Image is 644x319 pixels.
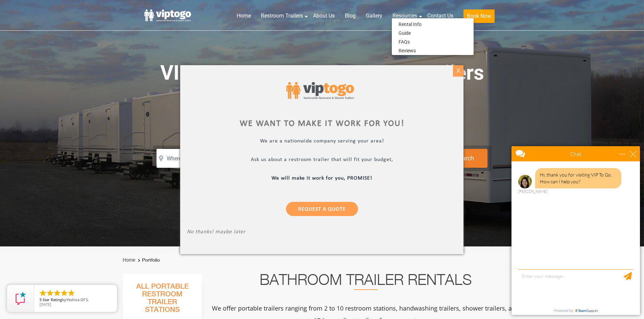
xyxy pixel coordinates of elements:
img: viptogo logo [286,82,354,99]
b: We will make it work for you, PROMISE! [272,175,373,181]
li:  [39,289,47,297]
li:  [46,289,54,297]
span: Star Rating [43,297,62,302]
p: Ask us about a restroom trailer that will fit your budget, [187,156,457,164]
span: [DATE] [40,302,51,307]
span: by [40,298,112,302]
span: 5 [40,297,42,302]
iframe: Live Chat Box [507,142,644,319]
img: Review Rating [14,292,27,305]
p: No thanks! maybe later [187,229,457,236]
a: Request a Quote [286,202,358,216]
span: Yeshiva Of S. [66,297,89,302]
li:  [53,289,61,297]
li:  [60,289,68,297]
li:  [67,289,75,297]
div: X [453,65,463,77]
p: We are a nationwide company serving your area! [187,138,457,145]
div: We want to make it work for you! [187,119,457,128]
